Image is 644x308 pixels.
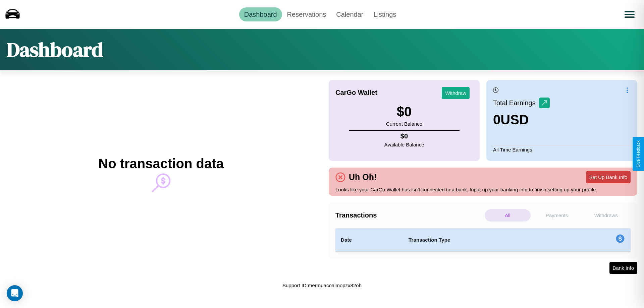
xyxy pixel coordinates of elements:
[98,156,223,171] h2: No transaction data
[386,104,422,119] h3: $ 0
[384,132,424,140] h4: $ 0
[335,185,631,194] p: Looks like your CarGo Wallet has isn't connected to a bank. Input up your banking info to finish ...
[583,209,629,222] p: Withdraws
[384,140,424,149] p: Available Balance
[386,119,422,128] p: Current Balance
[586,171,631,183] button: Set Up Bank Info
[485,209,531,222] p: All
[331,7,368,21] a: Calendar
[368,7,401,21] a: Listings
[409,236,561,244] h4: Transaction Type
[239,7,282,21] a: Dashboard
[7,285,23,301] div: Open Intercom Messenger
[335,211,483,219] h4: Transactions
[282,281,362,290] p: Support ID: mermuacoaimopzx82oh
[534,209,580,222] p: Payments
[636,140,641,168] div: Give Feedback
[493,112,550,127] h3: 0 USD
[442,87,470,99] button: Withdraw
[493,145,631,154] p: All Time Earnings
[335,228,631,252] table: simple table
[282,7,331,21] a: Reservations
[609,262,637,274] button: Bank Info
[345,172,380,182] h4: Uh Oh!
[341,236,398,244] h4: Date
[335,89,377,97] h4: CarGo Wallet
[620,5,639,24] button: Open menu
[7,36,103,63] h1: Dashboard
[493,97,539,109] p: Total Earnings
